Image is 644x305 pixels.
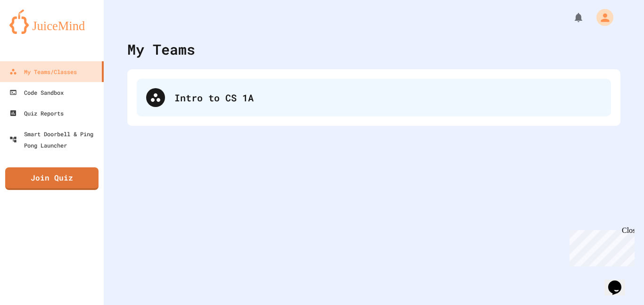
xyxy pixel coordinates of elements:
[555,9,586,25] div: My Notifications
[4,4,65,60] div: Chat with us now!Close
[604,267,635,296] iframe: chat widget
[137,79,611,116] div: Intro to CS 1A
[127,39,195,60] div: My Teams
[5,167,99,190] a: Join Quiz
[9,66,77,77] div: My Teams/Classes
[566,226,635,266] iframe: chat widget
[9,9,94,34] img: logo-orange.svg
[174,91,602,105] div: Intro to CS 1A
[9,87,64,98] div: Code Sandbox
[9,128,100,151] div: Smart Doorbell & Ping Pong Launcher
[586,7,616,28] div: My Account
[9,107,64,119] div: Quiz Reports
